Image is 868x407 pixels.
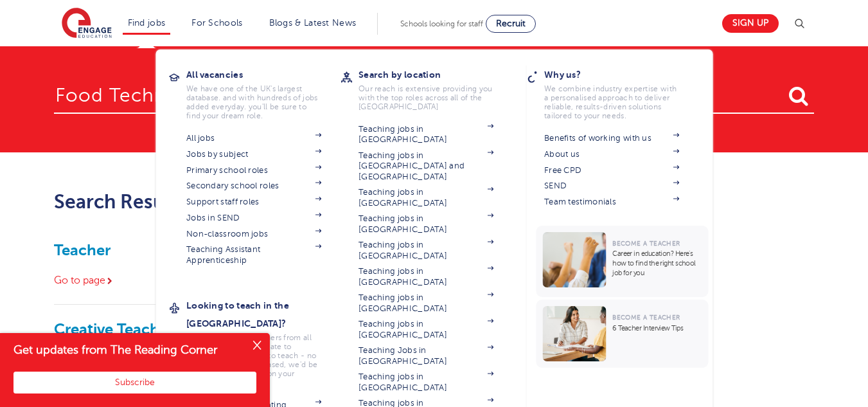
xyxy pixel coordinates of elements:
[359,293,493,314] a: Teaching jobs in [GEOGRAPHIC_DATA]
[54,275,114,286] a: Go to page
[359,266,493,287] a: Teaching jobs in [GEOGRAPHIC_DATA]
[186,244,321,266] a: Teaching Assistant Apprenticeship
[359,150,493,182] a: Teaching jobs in [GEOGRAPHIC_DATA] and [GEOGRAPHIC_DATA]
[544,165,679,176] a: Free CPD
[186,165,321,176] a: Primary school roles
[359,124,493,145] a: Teaching jobs in [GEOGRAPHIC_DATA]
[359,213,493,235] a: Teaching jobs in [GEOGRAPHIC_DATA]
[186,181,321,191] a: Secondary school roles
[359,187,493,208] a: Teaching jobs in [GEOGRAPHIC_DATA]
[359,345,493,366] a: Teaching Jobs in [GEOGRAPHIC_DATA]
[536,300,711,368] a: Become a Teacher 6 Teacher Interview Tips
[54,320,224,338] a: Creative Teaching Ideas
[400,19,483,28] span: Schools looking for staff
[544,133,679,143] a: Benefits of working with us
[612,240,680,247] span: Become a Teacher
[186,213,321,223] a: Jobs in SEND
[544,84,679,120] p: We combine industry expertise with a personalised approach to deliver reliable, results-driven so...
[186,84,321,120] p: We have one of the UK's largest database. and with hundreds of jobs added everyday. you'll be sur...
[536,226,711,297] a: Become a Teacher Career in education? Here’s how to find the right school job for you
[359,240,493,261] a: Teaching jobs in [GEOGRAPHIC_DATA]
[244,333,270,359] button: Close
[544,197,679,207] a: Team testimonials
[544,66,698,84] h3: Why us?
[186,66,341,84] h3: All vacancies
[13,342,243,358] h4: Get updates from The Reading Corner
[544,149,679,159] a: About us
[359,66,513,111] a: Search by location Our reach is extensive providing you with the top roles across all of the [GEO...
[186,197,321,207] a: Support staff roles
[62,8,112,40] img: Engage Education
[544,181,679,191] a: SEND
[54,191,554,213] h2: Search Results for: food Technology teaching position
[186,229,321,239] a: Non-classroom jobs
[13,372,256,393] button: Subscribe
[54,72,814,114] input: Search for:
[612,314,680,321] span: Become a Teacher
[496,19,526,28] span: Recruit
[186,296,341,332] h3: Looking to teach in the [GEOGRAPHIC_DATA]?
[359,66,513,84] h3: Search by location
[544,66,698,120] a: Why us? We combine industry expertise with a personalised approach to deliver reliable, results-d...
[486,15,536,33] a: Recruit
[191,18,242,28] a: For Schools
[186,296,341,387] a: Looking to teach in the [GEOGRAPHIC_DATA]? We've supported teachers from all over the world to re...
[722,14,779,33] a: Sign up
[359,372,493,393] a: Teaching jobs in [GEOGRAPHIC_DATA]
[54,241,111,259] a: Teacher
[128,18,166,28] a: Find jobs
[269,18,357,28] a: Blogs & Latest News
[612,323,702,333] p: 6 Teacher Interview Tips
[186,133,321,143] a: All jobs
[186,149,321,159] a: Jobs by subject
[359,319,493,340] a: Teaching jobs in [GEOGRAPHIC_DATA]
[359,84,493,111] p: Our reach is extensive providing you with the top roles across all of the [GEOGRAPHIC_DATA]
[612,249,702,278] p: Career in education? Here’s how to find the right school job for you
[186,66,341,120] a: All vacancies We have one of the UK's largest database. and with hundreds of jobs added everyday....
